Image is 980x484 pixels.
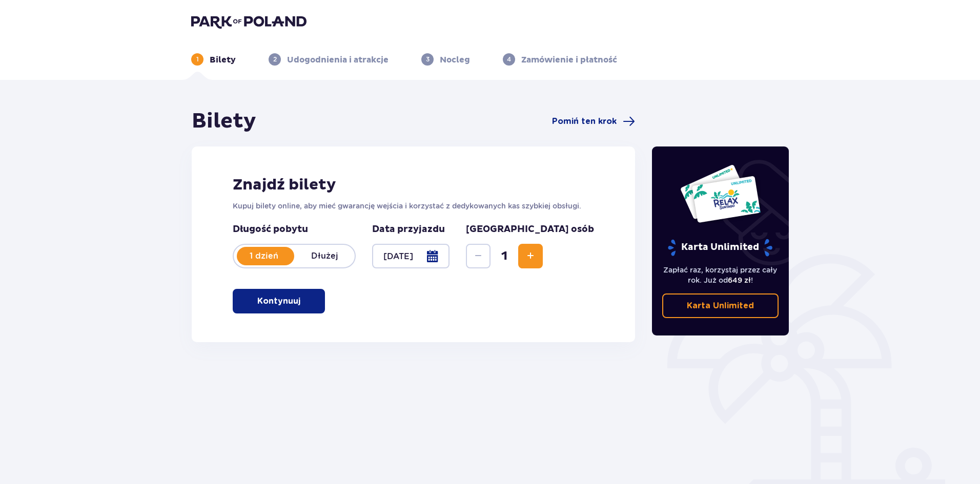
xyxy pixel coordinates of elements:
[466,244,491,268] button: Decrease
[466,223,594,236] p: [GEOGRAPHIC_DATA] osób
[521,54,617,66] p: Zamówienie i płatność
[210,54,236,66] p: Bilety
[273,55,277,64] p: 2
[518,244,543,268] button: Increase
[294,250,355,262] p: Dłużej
[233,201,594,211] p: Kupuj bilety online, aby mieć gwarancję wejścia i korzystać z dedykowanych kas szybkiej obsługi.
[426,55,430,64] p: 3
[493,248,516,264] span: 1
[233,223,356,236] p: Długość pobytu
[287,54,389,66] p: Udogodnienia i atrakcje
[233,175,594,195] h2: Znajdź bilety
[662,293,779,318] a: Karta Unlimited
[507,55,511,64] p: 4
[687,300,754,311] p: Karta Unlimited
[234,250,294,262] p: 1 dzień
[440,54,470,66] p: Nocleg
[191,14,307,29] img: Park of Poland logo
[552,116,617,127] span: Pomiń ten krok
[192,109,256,134] h1: Bilety
[257,296,300,307] p: Kontynuuj
[233,289,325,313] button: Kontynuuj
[728,276,751,284] span: 649 zł
[552,115,635,128] a: Pomiń ten krok
[667,239,773,257] p: Karta Unlimited
[372,223,445,236] p: Data przyjazdu
[196,55,199,64] p: 1
[662,265,779,285] p: Zapłać raz, korzystaj przez cały rok. Już od !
